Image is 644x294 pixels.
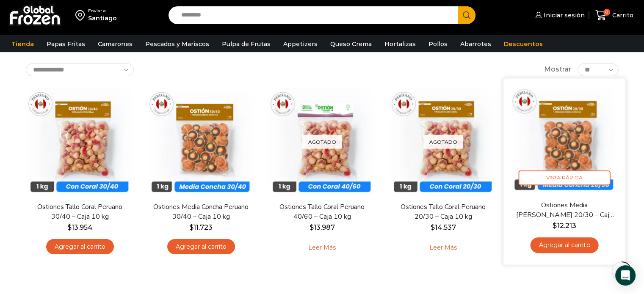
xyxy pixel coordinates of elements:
div: Santiago [88,14,117,22]
a: 0 Carrito [593,5,636,25]
a: Pescados y Mariscos [141,36,213,52]
a: Ostiones Tallo Coral Peruano 20/30 – Caja 10 kg [394,202,492,222]
a: Queso Crema [326,36,376,52]
span: $ [67,223,72,231]
p: Agotado [302,135,342,148]
span: Vista Rápida [518,170,610,185]
a: Tienda [7,36,38,52]
a: Iniciar sesión [533,7,585,24]
a: Appetizers [279,36,322,52]
a: Papas Fritas [42,36,89,52]
bdi: 11.723 [189,223,213,231]
span: $ [310,223,314,231]
span: 0 [603,9,610,16]
span: Iniciar sesión [542,11,585,19]
a: Leé más sobre “Ostiones Tallo Coral Peruano 40/60 - Caja 10 kg” [295,239,349,257]
div: Open Intercom Messenger [615,265,636,286]
bdi: 13.987 [310,223,335,231]
select: Pedido de la tienda [26,63,134,76]
a: Agregar al carrito: “Ostiones Tallo Coral Peruano 30/40 - Caja 10 kg” [46,239,114,255]
bdi: 13.954 [67,223,93,231]
a: Camarones [94,36,137,52]
a: Agregar al carrito: “Ostiones Media Concha Peruano 20/30 - Caja 10 kg” [530,237,598,253]
button: Search button [458,6,475,24]
a: Ostiones Media [PERSON_NAME] 20/30 – Caja 10 kg [515,200,613,220]
span: $ [431,223,435,231]
a: Ostiones Tallo Coral Peruano 30/40 – Caja 10 kg [31,202,128,222]
a: Agregar al carrito: “Ostiones Media Concha Peruano 30/40 - Caja 10 kg” [167,239,235,255]
span: Mostrar [544,65,571,74]
span: Carrito [610,11,633,19]
div: Enviar a [88,8,117,14]
a: Leé más sobre “Ostiones Tallo Coral Peruano 20/30 - Caja 10 kg” [416,239,470,257]
a: Ostiones Media Concha Peruano 30/40 – Caja 10 kg [152,202,249,222]
a: Hortalizas [380,36,420,52]
a: Abarrotes [456,36,495,52]
img: address-field-icon.svg [75,8,88,22]
bdi: 12.213 [553,221,576,229]
span: $ [553,221,557,229]
p: Agotado [423,135,463,148]
a: Descuentos [500,36,547,52]
bdi: 14.537 [431,223,456,231]
a: Pollos [424,36,452,52]
a: Ostiones Tallo Coral Peruano 40/60 – Caja 10 kg [273,202,370,222]
span: $ [189,223,193,231]
a: Pulpa de Frutas [218,36,275,52]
